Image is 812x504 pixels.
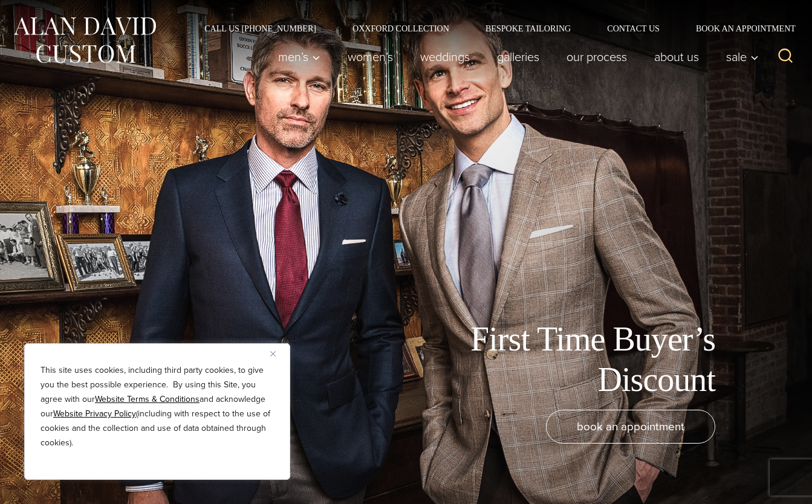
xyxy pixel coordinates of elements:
a: Bespoke Tailoring [467,24,589,33]
a: Call Us [PHONE_NUMBER] [186,24,334,33]
button: Close [270,346,285,361]
img: Alan David Custom [12,13,157,67]
img: Close [270,351,276,357]
a: Women’s [334,45,407,69]
nav: Primary Navigation [265,45,765,69]
a: Contact Us [589,24,678,33]
a: Website Privacy Policy [53,407,136,420]
a: Book an Appointment [678,24,800,33]
a: Oxxford Collection [334,24,467,33]
a: About Us [641,45,713,69]
span: Sale [726,51,759,63]
a: Galleries [484,45,553,69]
p: This site uses cookies, including third party cookies, to give you the best possible experience. ... [41,363,274,450]
span: book an appointment [577,418,684,435]
span: Men’s [278,51,320,63]
a: weddings [407,45,484,69]
a: book an appointment [546,410,715,444]
button: View Search Form [771,42,800,71]
h1: First Time Buyer’s Discount [443,319,715,400]
nav: Secondary Navigation [186,24,800,33]
a: Website Terms & Conditions [95,393,200,405]
a: Our Process [553,45,641,69]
